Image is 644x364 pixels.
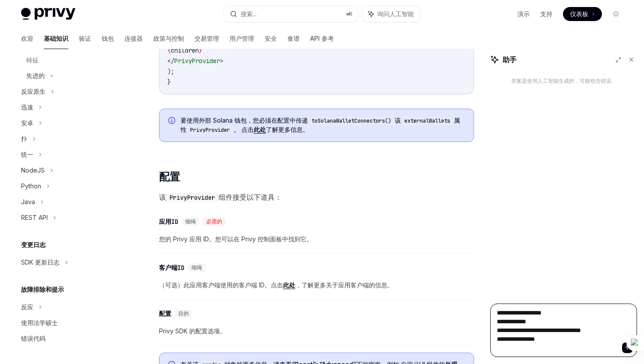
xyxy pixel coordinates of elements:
[178,310,189,317] font: 目的
[167,57,174,65] span: </
[44,28,68,49] a: 基础知识
[21,166,45,174] font: NodeJS
[254,126,266,134] a: 此处
[187,126,234,134] code: PrivyProvider
[171,46,199,54] span: children
[153,28,184,49] a: 政策与控制
[26,72,45,79] font: 先进的
[254,126,266,133] font: 此处
[283,281,295,289] a: 此处
[167,67,174,75] span: );
[167,46,171,54] span: {
[21,182,41,190] font: Python
[159,218,178,226] font: 应用ID
[159,170,180,183] font: 配置
[174,57,220,65] span: PrivyProvider
[199,46,202,54] span: }
[195,28,219,49] a: 交易管理
[159,235,313,243] font: 您的 Privy 应用 ID。您可以在 Privy 控制面板中找到它。
[21,151,33,158] font: 统一
[21,88,46,95] font: 反应原生
[230,28,254,49] a: 用户管理
[224,6,357,22] button: 搜索...⌘K
[401,117,454,125] code: externalWallets
[230,35,254,42] font: 用户管理
[185,218,196,225] font: 细绳
[234,126,254,133] font: 。 点击
[295,281,393,289] font: ，了解更多关于应用客户端的信息。
[346,11,349,17] font: ⌘
[191,264,202,271] font: 细绳
[287,28,300,49] a: 食谱
[21,198,35,205] font: Java
[377,10,414,18] font: 询问人工智能
[153,35,184,42] font: 政策与控制
[362,6,420,22] button: 询问人工智能
[21,28,33,49] a: 欢迎
[124,28,143,49] a: 连接器
[395,117,401,124] font: 该
[540,10,552,18] a: 支持
[79,28,91,49] a: 验证
[540,10,552,18] font: 支持
[308,117,395,125] code: toSolanaWalletConnectors()
[517,10,530,18] a: 演示
[21,258,60,266] font: SDK 更新日志
[266,126,309,133] font: 了解更多信息。
[159,281,283,289] font: （可选）此应用客户端使用的客户端 ID。点击
[265,35,277,42] font: 安全
[21,319,58,326] font: 使用法学硕士
[21,119,33,127] font: 安卓
[310,28,334,49] a: API 参考
[159,310,171,318] font: 配置
[21,214,48,221] font: REST API
[102,35,114,42] font: 钱包
[349,11,353,17] font: K
[79,35,91,42] font: 验证
[21,35,33,42] font: 欢迎
[166,193,219,202] code: PrivyProvider
[265,28,277,49] a: 安全
[124,35,143,42] font: 连接器
[14,315,126,331] a: 使用法学硕士
[180,117,308,124] font: 要使用外部 Solana 钱包，您必须在配置中传递
[21,303,33,311] font: 反应
[622,343,633,353] button: 发送消息
[287,35,300,42] font: 食谱
[21,241,46,248] font: 变更日志
[168,117,177,126] svg: 信息
[167,78,171,86] span: }
[159,264,184,272] font: 客户端ID
[21,103,33,111] font: 迅速
[609,7,623,21] button: 切换暗模式
[206,218,222,225] font: 必需的
[517,10,530,18] font: 演示
[283,281,295,289] font: 此处
[21,135,27,142] font: 扑
[241,10,257,18] font: 搜索...
[219,193,282,201] font: 组件接受以下道具：
[563,7,602,21] a: 仪表板
[44,35,68,42] font: 基础知识
[159,327,226,335] font: Privy SDK 的配置选项。
[21,335,46,342] font: 错误代码
[21,8,75,20] img: 灯光标志
[14,331,126,346] a: 错误代码
[502,55,517,64] font: 助手
[159,193,166,201] font: 该
[570,10,588,18] font: 仪表板
[310,35,334,42] font: API 参考
[195,35,219,42] font: 交易管理
[102,28,114,49] a: 钱包
[220,57,223,65] span: >
[21,286,64,293] font: 故障排除和提示
[511,78,616,84] font: 答案是使用人工智能生成的，可能包含错误。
